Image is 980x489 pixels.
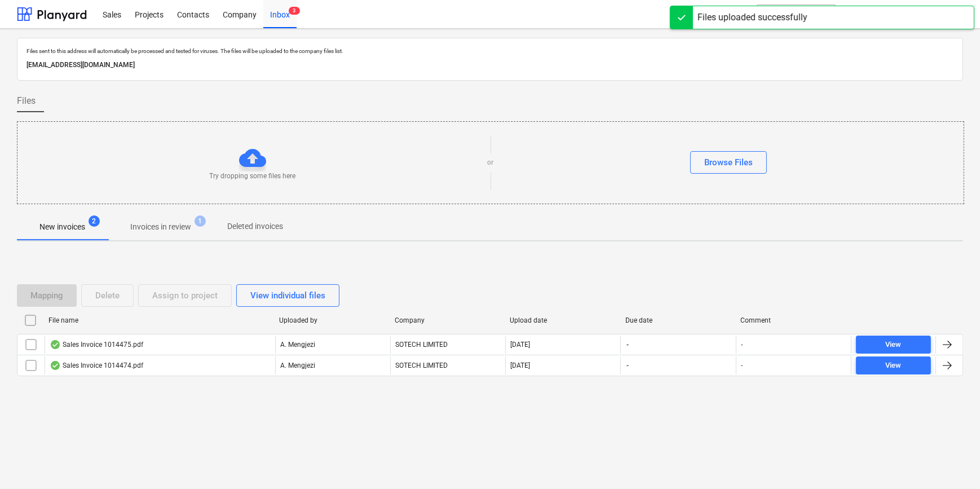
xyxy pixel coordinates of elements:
button: View [856,356,931,375]
p: or [488,158,494,168]
div: Browse Files [704,155,753,170]
span: - [625,361,630,371]
div: SOTECH LIMITED [390,336,505,354]
div: - [741,341,743,349]
p: Try dropping some files here [209,171,295,181]
button: Browse Files [690,151,767,174]
div: View [885,359,901,372]
p: A. Mengjezi [280,361,315,371]
div: [DATE] [510,362,530,369]
button: View [856,336,931,354]
div: Company [395,316,501,324]
p: New invoices [39,221,85,233]
div: OCR finished [50,361,61,370]
div: - [741,362,743,369]
div: Uploaded by [279,316,386,324]
p: [EMAIL_ADDRESS][DOMAIN_NAME] [27,59,953,71]
p: A. Mengjezi [280,340,315,350]
div: Comment [740,316,847,324]
p: Deleted invoices [227,221,283,232]
span: - [625,340,630,350]
div: Due date [625,316,732,324]
span: 1 [195,215,206,227]
div: View individual files [250,288,325,303]
div: Files uploaded successfully [698,11,807,24]
iframe: Chat Widget [924,435,980,489]
span: 2 [89,215,100,227]
div: [DATE] [510,341,530,349]
div: View [885,338,901,351]
p: Files sent to this address will automatically be processed and tested for viruses. The files will... [27,47,953,55]
div: OCR finished [50,340,61,349]
p: Invoices in review [130,221,191,233]
div: Upload date [510,316,616,324]
div: Sales Invoice 1014474.pdf [50,361,143,370]
button: View individual files [236,284,339,307]
span: Files [17,94,36,108]
div: File name [48,316,270,324]
div: SOTECH LIMITED [390,356,505,375]
span: 3 [289,7,300,15]
div: Sales Invoice 1014475.pdf [50,340,143,349]
div: Try dropping some files hereorBrowse Files [17,121,964,204]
